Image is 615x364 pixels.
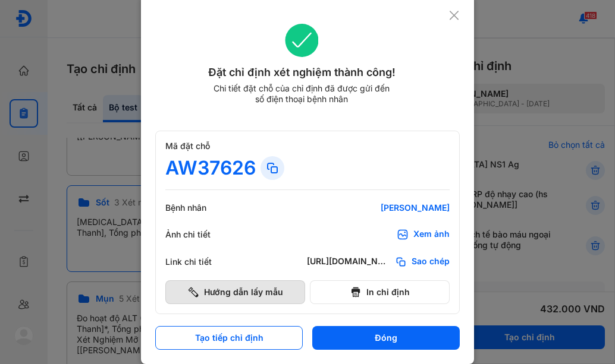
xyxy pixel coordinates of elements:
[165,229,237,240] div: Ảnh chi tiết
[155,64,448,81] div: Đặt chỉ định xét nghiệm thành công!
[307,202,450,213] div: [PERSON_NAME]
[413,229,450,240] div: Xem ảnh
[412,256,450,268] span: Sao chép
[165,202,237,213] div: Bệnh nhân
[165,280,305,304] button: Hướng dẫn lấy mẫu
[312,326,460,350] button: Đóng
[165,156,256,180] div: AW37626
[165,141,450,151] div: Mã đặt chỗ
[310,280,450,304] button: In chỉ định
[165,257,237,267] div: Link chi tiết
[155,326,303,350] button: Tạo tiếp chỉ định
[208,83,395,105] div: Chi tiết đặt chỗ của chỉ định đã được gửi đến số điện thoại bệnh nhân
[307,256,390,268] div: [URL][DOMAIN_NAME]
